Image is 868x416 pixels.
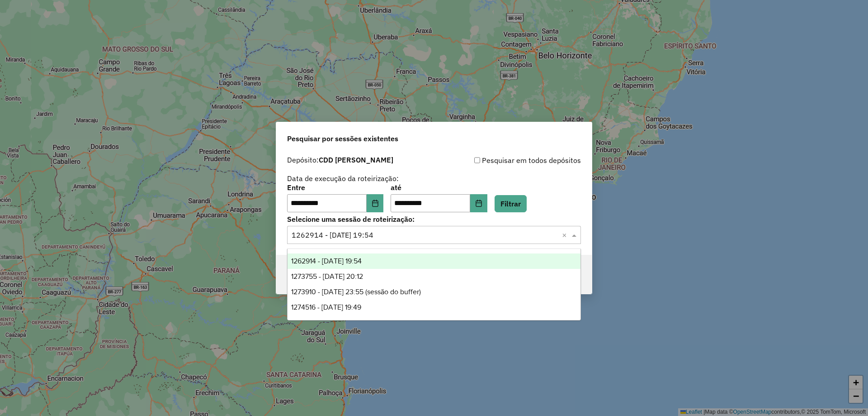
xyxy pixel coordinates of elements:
span: Pesquisar por sessões existentes [287,133,398,144]
button: Choose Date [367,194,384,212]
label: Data de execução da roteirização: [287,173,399,184]
label: Entre [287,182,383,193]
span: 1273910 - [DATE] 23:55 (sessão do buffer) [291,288,421,296]
ng-dropdown-panel: Options list [287,249,581,320]
label: até [391,182,487,193]
span: Clear all [562,230,570,240]
label: Selecione uma sessão de roteirização: [287,214,581,225]
button: Filtrar [495,195,527,212]
span: 1274516 - [DATE] 19:49 [291,303,361,311]
button: Choose Date [470,194,487,212]
span: 1273755 - [DATE] 20:12 [291,273,363,280]
span: 1262914 - [DATE] 19:54 [291,257,362,265]
div: Pesquisar em todos depósitos [434,155,581,166]
label: Depósito: [287,154,393,165]
strong: CDD [PERSON_NAME] [319,155,393,164]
